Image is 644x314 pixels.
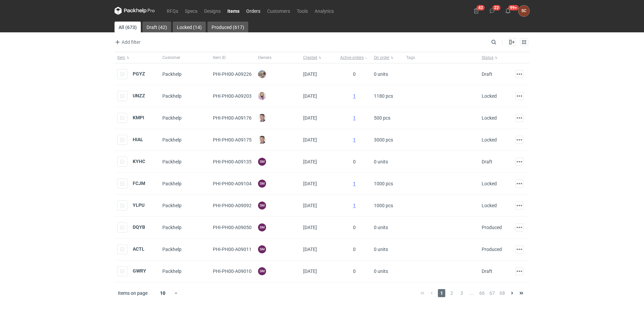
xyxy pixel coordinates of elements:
a: HIAL [133,137,143,142]
span: 0 [353,159,356,164]
span: 67 [488,289,496,297]
div: Locked [482,115,497,121]
img: Klaudia Wiśniewska [258,92,266,100]
button: SC [518,5,529,17]
span: Packhelp [162,71,182,77]
button: 22 [487,5,497,16]
a: 1 [353,115,356,121]
div: [DATE] [300,85,337,107]
span: 3000 pcs [374,134,393,145]
span: 66 [478,289,486,297]
span: PHI-PH00-A09050 [213,225,252,230]
img: Maciej Sikora [258,114,266,122]
span: 0 [353,225,356,230]
span: 0 units [374,244,388,255]
button: Actions [515,136,523,144]
span: 1 [438,289,445,297]
span: 1000 pcs [374,178,393,189]
a: Locked (14) [173,22,206,32]
div: Draft [482,268,492,275]
span: 0 units [374,69,388,80]
a: FCJM [133,181,145,186]
img: Maciej Sikora [258,136,266,144]
div: [DATE] [300,173,337,195]
div: Produced [482,246,502,253]
a: Items [224,7,243,15]
a: 1 [353,137,356,143]
div: 3000 pcs [371,129,404,151]
div: Locked [482,136,497,143]
div: 0 units [371,217,404,239]
button: Created [300,52,337,63]
div: 10 [152,288,174,298]
button: Actions [515,92,523,100]
button: Add filter [113,38,141,46]
span: Packhelp [162,137,182,143]
div: Locked [482,93,497,99]
div: [DATE] [300,107,337,129]
button: Actions [515,223,523,231]
button: Active orders [337,52,371,63]
button: Actions [515,245,523,253]
span: Item ID [213,55,226,60]
button: Actions [515,158,523,166]
span: PHI-PH00-A09010 [213,269,252,274]
div: [DATE] [300,195,337,217]
a: PGYZ [133,71,145,76]
div: Sylwia Cichórz [518,5,529,17]
span: Status [482,55,493,60]
a: KYHC [133,159,145,164]
figcaption: SM [258,158,266,166]
strong: YLPU [133,202,144,208]
span: Tags [406,55,415,60]
div: Draft [482,158,492,165]
div: Locked [482,180,497,187]
figcaption: SM [258,201,266,210]
figcaption: SM [258,267,266,275]
a: ACTL [133,246,144,252]
button: 99+ [503,5,513,16]
a: Customers [264,7,293,15]
span: On order [374,55,389,60]
span: PHI-PH00-A09011 [213,247,252,252]
span: PHI-PH00-A09175 [213,137,252,143]
span: 0 units [374,222,388,233]
span: Packhelp [162,225,182,230]
svg: Packhelp Pro [115,7,155,15]
span: PHI-PH00-A09135 [213,159,252,164]
a: Analytics [311,7,337,15]
div: 1180 pcs [371,85,404,107]
span: Owners [258,55,271,60]
span: Items on page [118,290,148,296]
a: Draft (42) [142,22,171,32]
span: Packhelp [162,159,182,164]
a: Specs [182,7,201,15]
span: 0 units [374,156,388,167]
a: RFQs [163,7,182,15]
div: Draft [482,71,492,77]
a: Tools [293,7,311,15]
strong: DQYB [133,224,145,230]
span: 3 [458,289,465,297]
span: Created [303,55,317,60]
span: 0 [353,269,356,274]
span: Packhelp [162,93,182,99]
div: [DATE] [300,260,337,282]
span: 0 [353,71,356,77]
div: 1000 pcs [371,173,404,195]
span: Packhelp [162,115,182,121]
span: 500 pcs [374,113,390,123]
button: Actions [515,267,523,275]
div: Produced [482,224,502,231]
a: GWRY [133,268,146,274]
a: KMPI [133,115,144,120]
span: ... [468,289,476,297]
a: 1 [353,203,356,208]
span: 2 [448,289,455,297]
span: Packhelp [162,181,182,186]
